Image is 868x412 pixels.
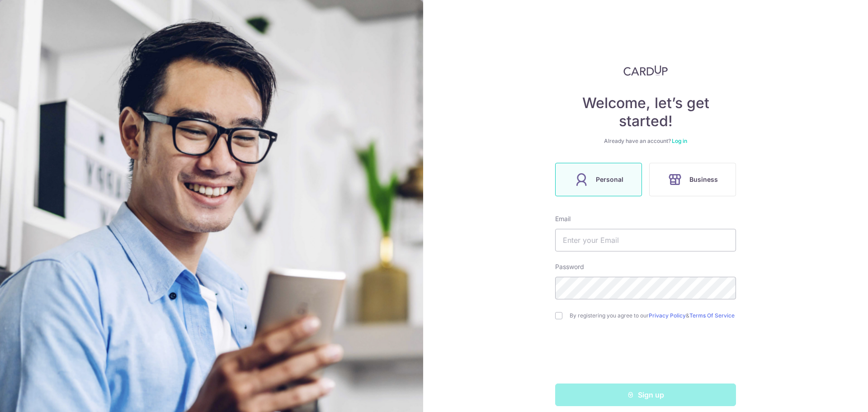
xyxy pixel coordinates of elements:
[555,262,584,271] label: Password
[577,337,714,373] iframe: reCAPTCHA
[646,163,740,196] a: Business
[623,65,668,76] img: CardUp Logo
[552,163,646,196] a: Personal
[555,137,736,145] div: Already have an account?
[596,174,623,185] span: Personal
[689,174,718,185] span: Business
[555,214,571,223] label: Email
[672,137,687,144] a: Log in
[555,229,736,251] input: Enter your Email
[689,312,735,319] a: Terms Of Service
[649,312,686,319] a: Privacy Policy
[555,94,736,130] h4: Welcome, let’s get started!
[570,312,736,319] label: By registering you agree to our &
